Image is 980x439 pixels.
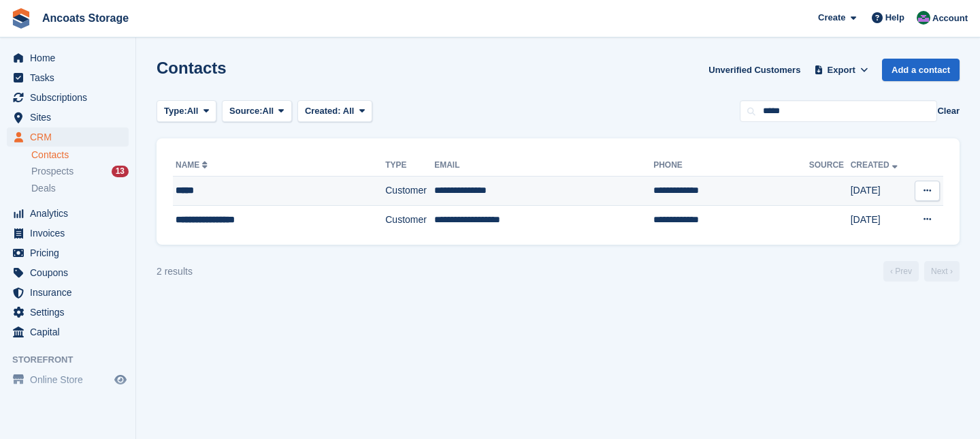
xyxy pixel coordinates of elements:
a: menu [7,204,129,223]
button: Export [811,59,871,81]
td: Customer [385,177,434,206]
a: Contacts [31,149,129,162]
a: menu [7,303,129,322]
span: Sites [30,108,112,127]
span: Storefront [12,353,135,367]
span: Subscriptions [30,88,112,107]
a: menu [7,243,129,262]
a: Preview store [112,372,129,388]
span: Create [818,11,845,25]
a: Unverified Customers [703,59,806,81]
a: Previous [883,261,919,282]
span: Invoices [30,224,112,243]
a: Deals [31,181,129,196]
a: Add a contact [882,59,960,81]
span: Capital [30,322,112,342]
a: menu [7,322,129,342]
span: All [343,106,355,116]
a: Name [176,160,210,170]
span: Insurance [30,283,112,302]
div: 13 [112,166,129,177]
span: Type: [164,104,187,118]
th: Phone [653,155,809,177]
span: Tasks [30,68,112,87]
span: Pricing [30,243,112,262]
td: [DATE] [851,205,910,234]
span: Created: [305,106,341,116]
a: Created [851,160,900,170]
a: menu [7,48,129,67]
a: Prospects 13 [31,164,129,179]
span: Source: [229,104,262,118]
button: Clear [937,104,960,118]
th: Email [434,155,653,177]
a: Next [924,261,960,282]
span: Analytics [30,204,112,223]
span: Settings [30,303,112,322]
button: Type: All [157,100,216,123]
span: Help [885,11,904,25]
th: Type [385,155,434,177]
a: menu [7,263,129,282]
span: All [187,104,199,118]
a: menu [7,127,129,147]
a: menu [7,283,129,302]
span: Home [30,48,112,67]
nav: Page [881,261,962,282]
div: 2 results [157,264,193,279]
a: menu [7,108,129,127]
span: Prospects [31,165,73,178]
a: menu [7,224,129,243]
span: Coupons [30,263,112,282]
th: Source [809,155,851,177]
span: All [263,104,274,118]
span: CRM [30,127,112,147]
span: Account [932,12,968,25]
a: Ancoats Storage [37,7,134,29]
span: Online Store [30,370,112,389]
td: [DATE] [851,177,910,206]
span: Export [828,63,855,77]
h1: Contacts [157,59,227,77]
span: Deals [31,182,56,195]
button: Source: All [222,100,292,123]
button: Created: All [297,100,372,123]
a: menu [7,68,129,87]
td: Customer [385,205,434,234]
a: menu [7,370,129,389]
img: stora-icon-8386f47178a22dfd0bd8f6a31ec36ba5ce8667c1dd55bd0f319d3a0aa187defe.svg [11,8,31,29]
a: menu [7,88,129,107]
